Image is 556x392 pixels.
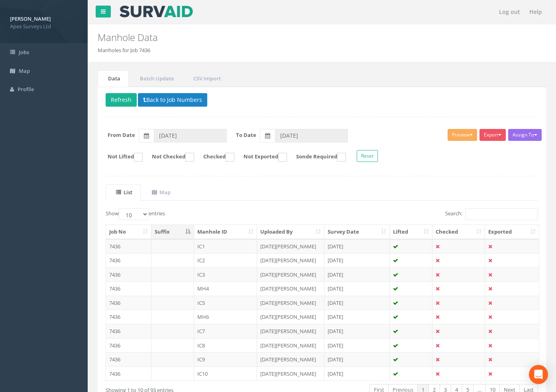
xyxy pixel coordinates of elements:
td: [DATE] [324,253,390,267]
label: Checked [195,153,234,162]
td: 7436 [106,324,151,338]
td: [DATE] [324,367,390,381]
button: Back to Job Numbers [138,93,207,107]
th: Survey Date: activate to sort column ascending [324,225,390,239]
td: 7436 [106,338,151,353]
td: 7436 [106,296,151,310]
a: CSV Import [183,70,229,87]
td: [DATE][PERSON_NAME] [257,352,324,367]
td: 7436 [106,352,151,367]
input: From Date [154,129,227,142]
th: Job No: activate to sort column ascending [106,225,151,239]
td: [DATE] [324,296,390,310]
a: Map [141,184,179,201]
td: [DATE][PERSON_NAME] [257,239,324,254]
td: [DATE][PERSON_NAME] [257,267,324,282]
span: Map [19,67,30,74]
select: Showentries [119,208,149,220]
span: Jobs [19,49,29,56]
th: Suffix: activate to sort column descending [151,225,194,239]
td: MH6 [194,310,257,324]
th: Manhole ID: activate to sort column ascending [194,225,257,239]
td: IC5 [194,296,257,310]
td: [DATE][PERSON_NAME] [257,310,324,324]
td: [DATE] [324,338,390,353]
td: [DATE] [324,267,390,282]
td: 7436 [106,367,151,381]
td: IC3 [194,267,257,282]
input: To Date [275,129,348,142]
button: Export [479,129,506,141]
button: Preview [448,129,477,141]
input: Search: [465,208,538,220]
a: Batch Update [130,70,182,87]
td: [DATE] [324,281,390,296]
td: IC10 [194,367,257,381]
td: 7436 [106,253,151,267]
label: Sonde Required [288,153,346,162]
strong: [PERSON_NAME] [10,15,51,22]
th: Exported: activate to sort column ascending [485,225,539,239]
td: 7436 [106,281,151,296]
span: Apex Surveys Ltd [10,23,78,30]
td: [DATE] [324,352,390,367]
td: [DATE][PERSON_NAME] [257,296,324,310]
td: 7436 [106,239,151,254]
td: [DATE][PERSON_NAME] [257,253,324,267]
td: [DATE][PERSON_NAME] [257,367,324,381]
td: IC9 [194,352,257,367]
th: Uploaded By: activate to sort column ascending [257,225,324,239]
label: To Date [236,131,256,139]
th: Lifted: activate to sort column ascending [390,225,433,239]
label: From Date [108,131,135,139]
a: [PERSON_NAME] Apex Surveys Ltd [10,13,78,30]
td: [DATE][PERSON_NAME] [257,338,324,353]
li: Manholes for Job 7436 [98,47,150,54]
label: Not Checked [144,153,194,162]
h2: Manhole Data [98,32,470,43]
td: IC1 [194,239,257,254]
label: Show entries [106,208,165,220]
button: Assign To [508,129,542,141]
td: MH4 [194,281,257,296]
td: IC8 [194,338,257,353]
td: [DATE] [324,239,390,254]
uib-tab-heading: List [116,189,132,196]
td: [DATE][PERSON_NAME] [257,324,324,338]
button: Refresh [106,93,137,107]
a: List [106,184,141,201]
td: IC7 [194,324,257,338]
th: Checked: activate to sort column ascending [432,225,485,239]
label: Search: [445,208,538,220]
div: Open Intercom Messenger [529,365,548,384]
td: 7436 [106,267,151,282]
td: [DATE] [324,310,390,324]
td: 7436 [106,310,151,324]
span: Profile [18,86,34,93]
td: [DATE][PERSON_NAME] [257,281,324,296]
td: [DATE] [324,324,390,338]
uib-tab-heading: Map [152,189,171,196]
button: Reset [357,150,378,162]
label: Not Lifted [100,153,143,162]
label: Not Exported [236,153,287,162]
td: IC2 [194,253,257,267]
a: Data [98,70,129,87]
